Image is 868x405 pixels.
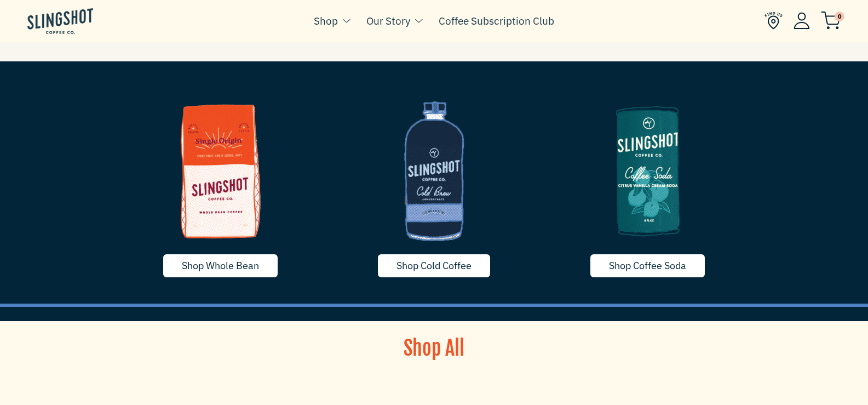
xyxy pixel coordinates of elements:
[314,13,338,29] a: Shop
[396,259,472,272] span: Shop Cold Coffee
[336,89,533,253] img: coldcoffee-1635629668715_1200x.png
[764,12,783,30] img: Find Us
[333,335,536,362] h1: Shop All
[821,12,841,30] img: cart
[439,13,554,29] a: Coffee Subscription Club
[122,89,319,253] img: whole-bean-1635790255739_1200x.png
[794,12,810,29] img: Account
[835,12,844,21] span: 0
[182,259,259,272] span: Shop Whole Bean
[821,14,841,27] a: 0
[609,259,686,272] span: Shop Coffee Soda
[549,89,746,253] img: image-5-1635790255718_1200x.png
[366,13,410,29] a: Our Story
